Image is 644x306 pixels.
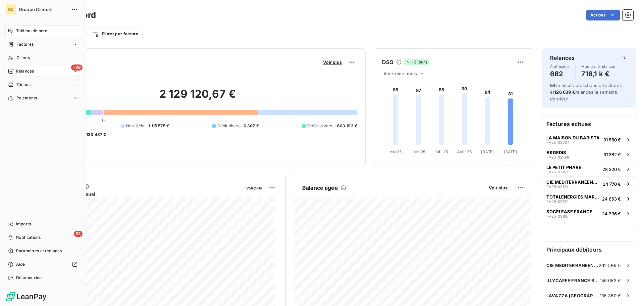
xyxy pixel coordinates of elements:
[16,275,42,281] span: Déconnexion
[546,179,600,185] span: CIE MEDITERRANEENNE DES CAFES
[335,123,357,129] span: -603 193 €
[504,149,517,154] tspan: [DATE]
[246,186,262,190] span: Voir plus
[307,123,332,129] span: Crédit divers
[542,206,636,221] button: SOGELEASE FRANCEFV25-0316624 306 €
[5,259,80,270] a: Aide
[546,214,569,218] span: FV25-03166
[148,123,169,129] span: 1 115 575 €
[546,194,599,200] span: TOTALENERGIES MARKETING
[546,135,600,140] span: LA MAISON DU BARISTA
[489,185,507,190] span: Voir plus
[404,59,429,65] span: -3 jours
[546,278,600,283] span: ILLYCAFFE FRANCE BELUX
[321,59,344,65] button: Voir plus
[600,293,621,298] span: 135 350 €
[38,190,241,198] span: Chiffre d'affaires mensuel
[5,291,47,302] img: Logo LeanPay
[546,185,569,189] span: FV25-03124
[546,150,566,155] span: ARGEDIS
[546,165,581,170] span: LE PETIT PHARE
[16,221,31,227] span: Imports
[542,147,636,162] button: ARGEDISFV25-0279831 382 €
[19,7,67,12] span: Gruppo Cimbali
[550,54,575,62] h6: Relances
[412,149,425,154] tspan: Juin 25
[621,283,637,299] iframe: Intercom live chat
[71,64,83,71] span: +99
[602,196,621,202] span: 24 653 €
[126,123,146,129] span: Non-échu
[16,55,30,61] span: Clients
[16,68,34,74] span: Relances
[599,263,621,268] span: 262 589 €
[16,248,62,254] span: Paramètres et réglages
[581,64,615,69] span: Montant à relancer
[603,181,621,187] span: 24 770 €
[302,184,338,192] h6: Balance âgée
[546,200,568,204] span: FV25-02911
[38,87,357,107] h2: 2 129 120,67 €
[487,185,509,191] button: Voir plus
[481,149,494,154] tspan: [DATE]
[542,176,636,191] button: CIE MEDITERRANEENNE DES CAFESFV25-0312424 770 €
[102,118,105,123] span: 0
[542,132,636,147] button: LA MAISON DU BARISTAFV25-0330431 860 €
[546,155,569,159] span: FV25-02798
[542,162,636,176] button: LE PETIT PHAREFV25-0186728 320 €
[244,123,259,129] span: 6 307 €
[5,4,16,15] div: GC
[74,231,83,237] span: 63
[16,28,47,34] span: Tableau de bord
[550,64,570,69] span: À effectuer
[542,191,636,206] button: TOTALENERGIES MARKETINGFV25-0291124 653 €
[602,167,621,172] span: 28 320 €
[323,59,342,65] span: Voir plus
[600,278,621,283] span: 146 053 €
[16,234,41,241] span: Notifications
[546,140,570,144] span: FV25-03304
[542,116,636,132] h6: Factures échues
[542,242,636,258] h6: Principaux débiteurs
[581,69,615,79] h4: 716,1 k €
[16,41,34,47] span: Factures
[602,211,621,216] span: 24 306 €
[244,185,264,191] button: Voir plus
[550,83,556,88] span: 54
[550,69,570,79] h4: 662
[546,263,599,268] span: CIE MEDITERRANEENNE DES CAFES
[603,152,621,157] span: 31 382 €
[384,71,417,76] span: 6 derniers mois
[546,293,600,298] span: LAVAZZA [GEOGRAPHIC_DATA]
[457,149,472,154] tspan: Août 25
[554,89,575,95] span: 126 639 €
[16,82,31,88] span: Tâches
[546,209,592,214] span: SOGELEASE FRANCE
[84,132,106,138] span: -133 487 €
[382,58,393,66] h6: DSO
[603,137,621,142] span: 31 860 €
[217,123,241,129] span: Débit divers
[546,170,568,174] span: FV25-01867
[16,261,25,267] span: Aide
[435,149,448,154] tspan: Juil. 25
[550,83,622,101] span: relances ou actions effectuées et relancés la semaine dernière.
[88,29,143,39] button: Filtrer par facture
[16,95,37,101] span: Paiements
[389,149,402,154] tspan: Mai 25
[586,10,620,20] button: Actions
